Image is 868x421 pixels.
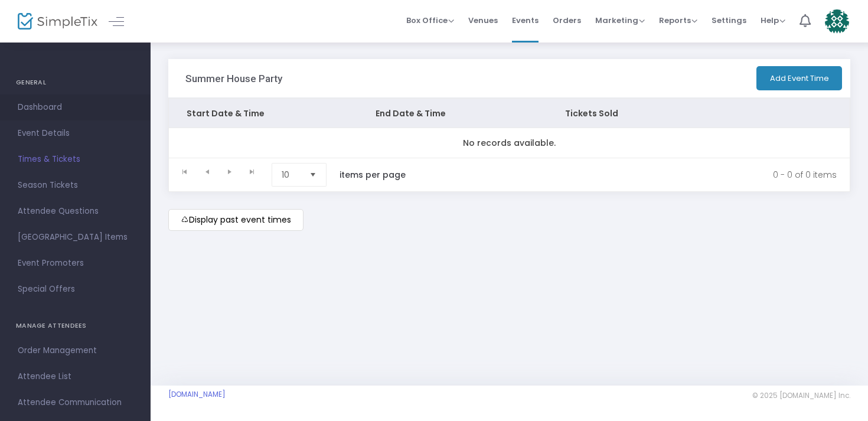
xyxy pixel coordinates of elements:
[340,169,406,181] label: items per page
[553,5,581,35] span: Orders
[18,256,133,271] span: Event Promoters
[430,163,837,187] kendo-pager-info: 0 - 0 of 0 items
[169,128,850,158] td: No records available.
[512,5,539,35] span: Events
[185,73,282,84] h3: Summer House Party
[282,169,300,181] span: 10
[18,100,133,115] span: Dashboard
[18,230,133,245] span: [GEOGRAPHIC_DATA] Items
[18,204,133,219] span: Attendee Questions
[18,343,133,358] span: Order Management
[16,314,135,338] h4: MANAGE ATTENDEES
[169,99,850,158] div: Data table
[168,209,304,231] m-button: Display past event times
[358,99,547,128] th: End Date & Time
[659,15,697,26] span: Reports
[168,390,226,399] a: [DOMAIN_NAME]
[18,126,133,141] span: Event Details
[712,5,746,35] span: Settings
[468,5,498,35] span: Venues
[756,66,842,90] button: Add Event Time
[169,99,358,128] th: Start Date & Time
[305,164,321,186] button: Select
[761,15,785,26] span: Help
[18,152,133,167] span: Times & Tickets
[406,15,454,26] span: Box Office
[18,369,133,384] span: Attendee List
[18,178,133,193] span: Season Tickets
[18,395,133,410] span: Attendee Communication
[595,15,645,26] span: Marketing
[752,391,850,400] span: © 2025 [DOMAIN_NAME] Inc.
[18,282,133,297] span: Special Offers
[547,99,699,128] th: Tickets Sold
[16,71,135,94] h4: GENERAL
